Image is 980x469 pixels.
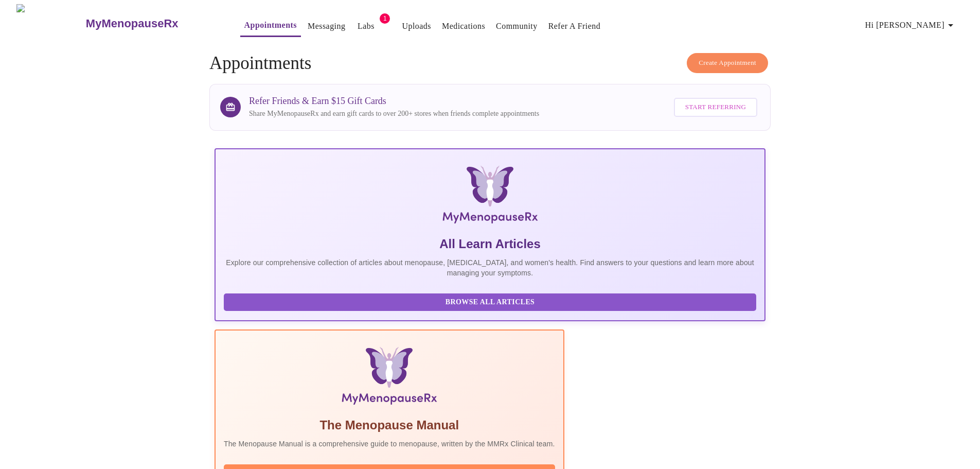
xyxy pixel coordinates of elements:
[496,19,538,33] a: Community
[224,236,756,252] h5: All Learn Articles
[402,19,431,33] a: Uploads
[548,19,601,33] a: Refer a Friend
[442,19,485,33] a: Medications
[865,18,957,32] span: Hi [PERSON_NAME]
[224,417,555,433] h5: The Menopause Manual
[304,16,349,37] button: Messaging
[224,293,756,311] button: Browse All Articles
[16,4,84,43] img: MyMenopauseRx Logo
[249,109,539,119] p: Share MyMenopauseRx and earn gift cards to over 200+ stores when friends complete appointments
[671,93,760,122] a: Start Referring
[86,17,179,30] h3: MyMenopauseRx
[209,53,771,74] h4: Appointments
[861,15,961,36] button: Hi [PERSON_NAME]
[687,53,768,73] button: Create Appointment
[358,19,375,33] a: Labs
[224,257,756,278] p: Explore our comprehensive collection of articles about menopause, [MEDICAL_DATA], and women's hea...
[674,98,757,117] button: Start Referring
[398,16,435,37] button: Uploads
[544,16,605,37] button: Refer a Friend
[240,15,301,37] button: Appointments
[699,57,756,69] span: Create Appointment
[249,96,539,107] h3: Refer Friends & Earn $15 Gift Cards
[308,19,345,33] a: Messaging
[349,16,382,37] button: Labs
[438,16,489,37] button: Medications
[380,13,390,24] span: 1
[244,18,297,32] a: Appointments
[492,16,542,37] button: Community
[224,439,555,449] p: The Menopause Manual is a comprehensive guide to menopause, written by the MMRx Clinical team.
[685,101,746,113] span: Start Referring
[224,297,759,306] a: Browse All Articles
[84,6,219,42] a: MyMenopauseRx
[307,166,673,228] img: MyMenopauseRx Logo
[234,296,746,309] span: Browse All Articles
[276,347,502,409] img: Menopause Manual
